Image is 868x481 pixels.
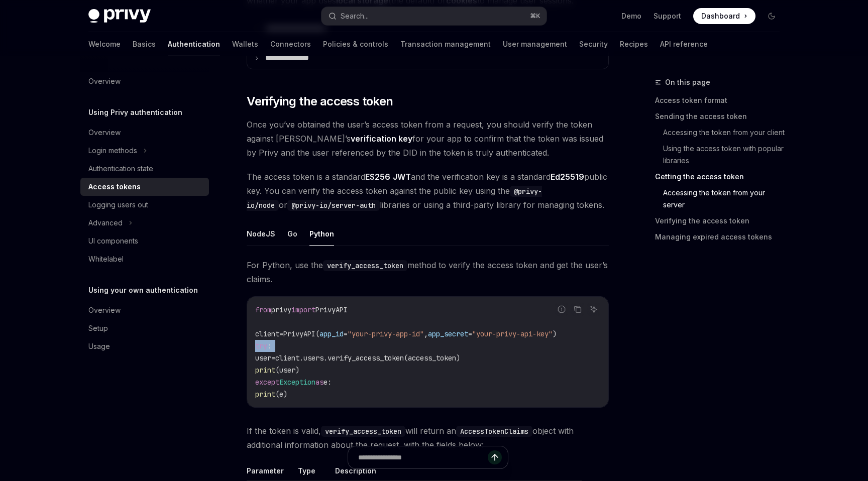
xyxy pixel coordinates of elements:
span: as [315,378,323,387]
a: Setup [80,319,209,337]
span: app_id [319,329,344,338]
code: verify_access_token [323,260,407,271]
button: Login methods [80,142,209,160]
span: user [255,353,271,363]
a: Authentication [168,32,220,56]
a: Accessing the token from your server [655,185,788,213]
a: Security [579,32,608,56]
button: Search...⌘K [321,7,547,25]
button: Send message [488,450,502,464]
span: (user) [275,366,299,375]
button: Ask AI [587,303,600,316]
span: (e) [275,390,287,399]
a: ES256 [365,172,390,182]
img: dark logo [88,9,151,23]
a: Wallets [232,32,258,56]
span: , [424,329,428,338]
button: Go [287,222,297,246]
button: Python [309,222,334,246]
button: Copy the contents from the code block [571,303,584,316]
a: Access token format [655,92,788,108]
span: = [344,329,348,338]
input: Ask a question... [358,446,488,468]
span: PrivyAPI [315,305,348,314]
a: Dashboard [693,8,755,24]
a: Support [654,11,681,21]
h5: Using your own authentication [88,284,198,296]
strong: verification key [351,134,412,144]
span: For Python, use the method to verify the access token and get the user’s claims. [247,258,609,286]
div: Access tokens [88,181,141,193]
button: Advanced [80,214,209,232]
a: UI components [80,232,209,250]
a: Sending the access token [655,108,788,125]
button: NodeJS [247,222,275,246]
span: : [267,341,271,350]
span: "your-privy-app-id" [348,329,424,338]
a: Recipes [620,32,648,56]
span: Exception [279,378,315,387]
h5: Using Privy authentication [88,106,182,118]
span: app_secret [428,329,468,338]
span: import [291,305,315,314]
span: = [271,353,275,363]
span: privy [271,305,291,314]
span: Once you’ve obtained the user’s access token from a request, you should verify the token against ... [247,117,609,160]
a: Policies & controls [323,32,388,56]
a: Connectors [270,32,311,56]
div: Overview [88,304,121,316]
div: Login methods [88,145,137,157]
span: The access token is a standard and the verification key is a standard public key. You can verify ... [247,170,609,212]
div: UI components [88,235,138,247]
div: Logging users out [88,199,148,211]
code: verify_access_token [321,426,405,437]
a: Managing expired access tokens [655,229,788,245]
a: Usage [80,337,209,355]
a: Ed25519 [551,172,584,182]
div: Overview [88,127,121,139]
span: try [255,341,267,350]
span: e: [323,378,332,387]
a: Verifying the access token [655,213,788,229]
span: client.users.verify_access_token(access_token) [275,353,460,363]
span: print [255,366,275,375]
button: Toggle dark mode [764,8,780,24]
a: Demo [621,11,641,21]
span: except [255,378,279,387]
span: PrivyAPI( [283,329,319,338]
a: Getting the access token [655,169,788,185]
a: Basics [133,32,156,56]
div: Whitelabel [88,253,124,265]
span: Dashboard [701,11,740,21]
a: Overview [80,301,209,319]
a: Overview [80,124,209,142]
a: User management [503,32,567,56]
div: Advanced [88,217,123,229]
span: print [255,390,275,399]
a: Accessing the token from your client [655,125,788,141]
span: On this page [665,76,710,88]
span: = [279,329,283,338]
a: Authentication state [80,160,209,178]
div: Usage [88,340,110,352]
div: Authentication state [88,163,153,175]
span: = [468,329,472,338]
span: from [255,305,271,314]
a: Transaction management [400,32,491,56]
span: If the token is valid, will return an object with additional information about the request, with ... [247,424,609,452]
a: JWT [393,172,411,182]
span: ) [553,329,557,338]
div: Search... [341,10,369,22]
a: Access tokens [80,178,209,196]
a: API reference [660,32,708,56]
a: Whitelabel [80,250,209,268]
span: Verifying the access token [247,93,393,109]
span: "your-privy-api-key" [472,329,553,338]
code: @privy-io/node [247,186,542,211]
code: @privy-io/server-auth [287,200,380,211]
span: ⌘ K [530,12,540,20]
div: Setup [88,322,108,334]
button: Report incorrect code [555,303,568,316]
div: Overview [88,75,121,87]
a: Welcome [88,32,121,56]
